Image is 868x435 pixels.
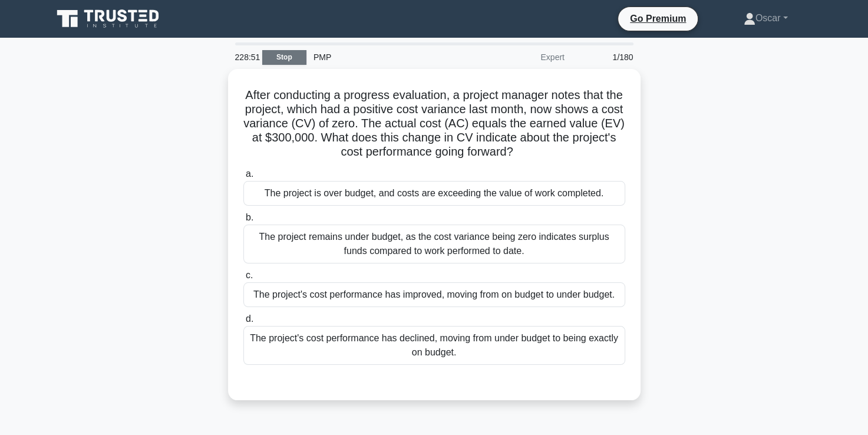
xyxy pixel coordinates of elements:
div: The project's cost performance has improved, moving from on budget to under budget. [243,282,625,307]
h5: After conducting a progress evaluation, a project manager notes that the project, which had a pos... [242,88,626,160]
div: Expert [468,45,572,69]
a: Oscar [715,6,816,30]
a: Go Premium [623,11,693,26]
span: b. [246,212,253,222]
div: The project is over budget, and costs are exceeding the value of work completed. [243,181,625,206]
span: a. [246,169,253,179]
span: c. [246,270,253,280]
span: d. [246,314,253,324]
div: The project remains under budget, as the cost variance being zero indicates surplus funds compare... [243,225,625,263]
div: 228:51 [228,45,262,69]
div: The project's cost performance has declined, moving from under budget to being exactly on budget. [243,326,625,365]
div: 1/180 [572,45,641,69]
a: Stop [262,50,306,65]
div: PMP [306,45,468,69]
